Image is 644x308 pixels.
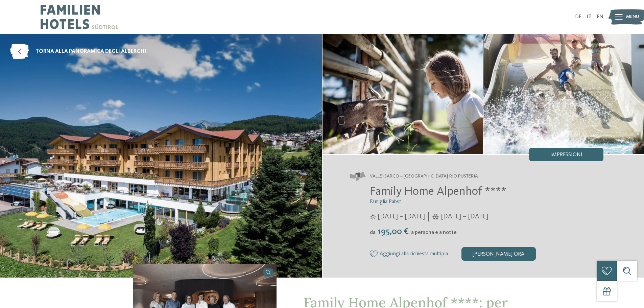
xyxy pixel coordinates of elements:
[370,173,478,180] span: Valle Isarco – [GEOGRAPHIC_DATA]-Rio Pusteria
[380,251,448,257] span: Aggiungi alla richiesta multipla
[370,214,376,220] i: Orari d'apertura estate
[575,14,581,20] a: DE
[35,48,146,55] span: torna alla panoramica degli alberghi
[370,199,401,205] span: Famiglia Pabst
[411,230,457,235] span: a persona e a notte
[587,14,592,20] a: IT
[626,14,639,20] span: Menu
[550,152,582,158] span: Impressioni
[376,227,410,236] span: 195,00 €
[378,212,425,221] span: [DATE] – [DATE]
[323,34,483,154] img: Nel family hotel a Maranza dove tutto è possibile
[432,214,439,220] i: Orari d'apertura inverno
[461,247,536,261] div: [PERSON_NAME] ora
[441,212,488,221] span: [DATE] – [DATE]
[597,14,603,20] a: EN
[10,44,146,59] a: torna alla panoramica degli alberghi
[370,186,506,197] span: Family Home Alpenhof ****
[370,230,376,235] span: da
[483,34,644,154] img: Nel family hotel a Maranza dove tutto è possibile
